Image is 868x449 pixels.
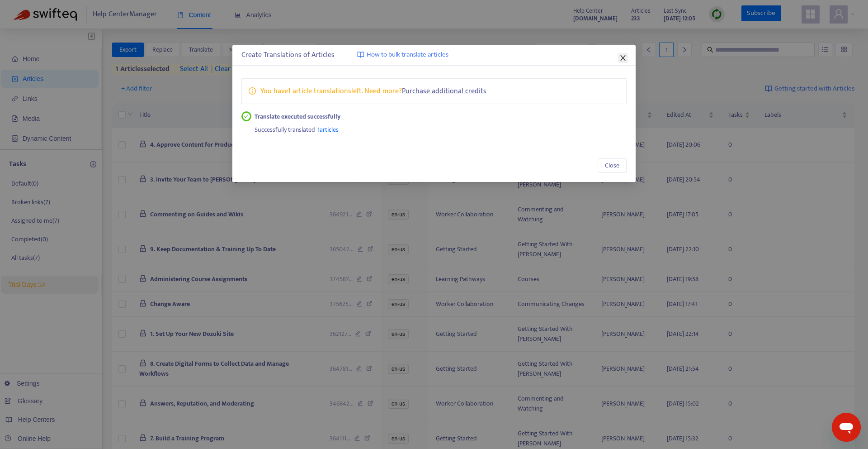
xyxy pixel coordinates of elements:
[317,124,339,135] span: 1 articles
[618,53,628,63] button: Close
[244,114,249,119] span: check
[357,50,448,60] a: How to bulk translate articles
[357,51,364,58] img: image-link
[605,161,619,171] span: Close
[598,158,627,173] button: Close
[832,413,861,442] iframe: Button to launch messaging window
[367,50,448,60] span: How to bulk translate articles
[249,86,256,95] span: info-circle
[619,54,627,62] span: close
[255,122,627,135] div: Successfully translated
[402,85,486,97] a: Purchase additional credits
[255,112,340,122] strong: Translate executed successfully
[241,50,627,61] div: Create Translations of Articles
[260,86,486,97] p: You have 1 article translations left. Need more?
